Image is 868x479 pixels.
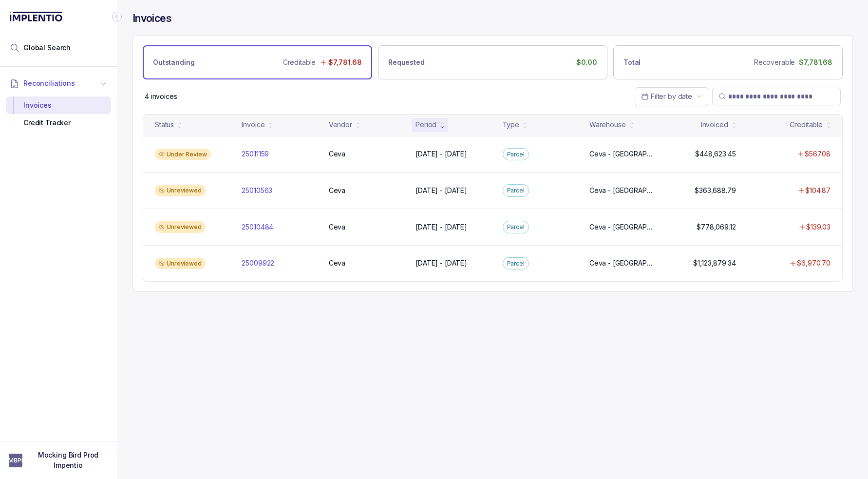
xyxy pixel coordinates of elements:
[242,258,274,268] p: 25009922
[242,222,273,232] p: 25010484
[388,57,425,67] p: Requested
[145,92,177,101] p: 4 invoices
[754,57,795,67] p: Recoverable
[155,120,174,130] div: Status
[14,114,103,132] div: Credit Tracker
[797,258,830,268] p: $6,970.70
[329,186,345,195] p: Ceva
[329,120,352,130] div: Vendor
[503,120,519,130] div: Type
[589,186,657,195] p: Ceva - [GEOGRAPHIC_DATA] [GEOGRAPHIC_DATA], [GEOGRAPHIC_DATA] - [GEOGRAPHIC_DATA]
[328,57,362,67] p: $7,781.68
[155,221,206,233] div: Unreviewed
[9,454,22,467] span: User initials
[790,120,823,130] div: Creditable
[415,186,467,195] p: [DATE] - [DATE]
[507,186,525,195] p: Parcel
[155,258,206,269] div: Unreviewed
[132,12,171,25] h4: Invoices
[693,258,736,268] p: $1,123,879.34
[641,92,692,101] search: Date Range Picker
[28,450,108,470] p: Mocking Bird Prod Impentio
[589,149,657,159] p: Ceva - [GEOGRAPHIC_DATA] [GEOGRAPHIC_DATA], [GEOGRAPHIC_DATA] - [GEOGRAPHIC_DATA]
[9,450,108,470] button: User initialsMocking Bird Prod Impentio
[805,186,830,195] p: $104.87
[697,222,736,232] p: $778,069.12
[242,186,272,195] p: 25010563
[242,149,269,159] p: 25011159
[329,258,345,268] p: Ceva
[329,149,345,159] p: Ceva
[329,222,345,232] p: Ceva
[415,222,467,232] p: [DATE] - [DATE]
[589,222,657,232] p: Ceva - [GEOGRAPHIC_DATA] [GEOGRAPHIC_DATA], [GEOGRAPHIC_DATA] - [GEOGRAPHIC_DATA]
[806,222,830,232] p: $139.03
[799,57,832,67] p: $7,781.68
[589,258,657,268] p: Ceva - [GEOGRAPHIC_DATA] [GEOGRAPHIC_DATA], [GEOGRAPHIC_DATA] - [GEOGRAPHIC_DATA]
[155,149,211,160] div: Under Review
[589,120,626,130] div: Warehouse
[415,120,436,130] div: Period
[507,222,525,232] p: Parcel
[651,92,692,100] span: Filter by date
[507,150,525,159] p: Parcel
[283,57,316,67] p: Creditable
[415,149,467,159] p: [DATE] - [DATE]
[695,186,736,195] p: $363,688.79
[155,185,206,196] div: Unreviewed
[805,149,830,159] p: $567.08
[14,96,103,114] div: Invoices
[6,95,111,134] div: Reconciliations
[23,43,71,53] span: Global Search
[242,120,264,130] div: Invoice
[23,78,75,88] span: Reconciliations
[111,11,123,22] div: Collapse Icon
[6,73,111,94] button: Reconciliations
[507,259,525,268] p: Parcel
[701,120,728,130] div: Invoiced
[576,57,597,67] p: $0.00
[695,149,736,159] p: $448,623.45
[145,92,177,101] div: Remaining page entries
[415,258,467,268] p: [DATE] - [DATE]
[153,57,194,67] p: Outstanding
[635,87,708,106] button: Date Range Picker
[623,57,641,67] p: Total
